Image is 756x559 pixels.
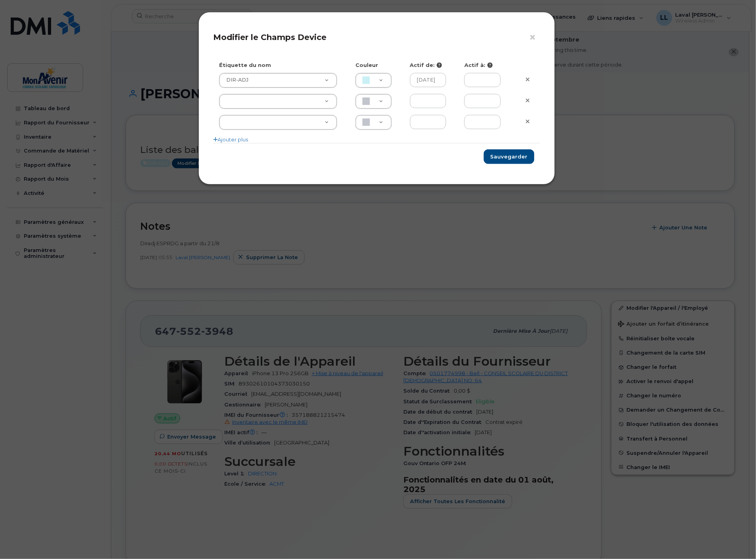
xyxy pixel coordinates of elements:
[458,61,513,69] div: Actif à:
[213,32,540,42] h4: Modifier le Champs Device
[213,61,349,69] div: Étiquette du nom
[437,63,442,68] i: Remplir pour limiter l'activité des étiquettes à cette date
[484,149,535,164] button: Sauvegarder
[404,61,459,69] div: Actif de:
[213,136,248,143] a: Ajouter plus
[529,32,540,44] button: ×
[221,76,248,84] span: DIR-ADJ
[487,63,493,68] i: Remplir pour limiter l'activité des étiquettes à cette date
[349,61,404,69] div: Couleur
